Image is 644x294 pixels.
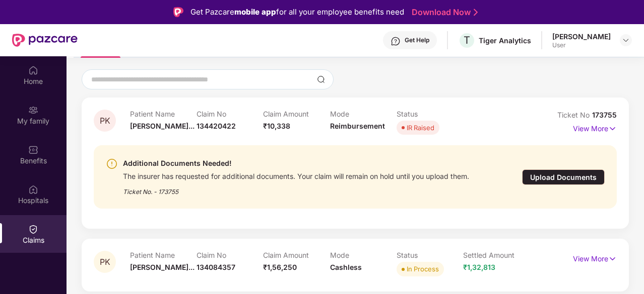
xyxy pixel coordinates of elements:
[28,145,38,155] img: svg+xml;base64,PHN2ZyBpZD0iQmVuZWZpdHMiIHhtbG5zPSJodHRwOi8vd3d3LnczLm9yZy8yMDAwL3N2ZyIgd2lkdGg9Ij...
[330,251,397,259] p: Mode
[123,181,469,197] div: Ticket No. - 173755
[263,122,290,130] span: ₹10,338
[130,251,197,259] p: Patient Name
[405,36,429,44] div: Get Help
[622,36,630,44] img: svg+xml;base64,PHN2ZyBpZD0iRHJvcGRvd24tMzJ4MzIiIHhtbG5zPSJodHRwOi8vd3d3LnczLm9yZy8yMDAwL3N2ZyIgd2...
[608,253,617,264] img: svg+xml;base64,PHN2ZyB4bWxucz0iaHR0cDovL3d3dy53My5vcmcvMjAwMC9zdmciIHdpZHRoPSIxNyIgaGVpZ2h0PSIxNy...
[263,110,330,118] p: Claim Amount
[474,7,478,18] img: Stroke
[234,7,276,17] strong: mobile app
[407,264,439,274] div: In Process
[100,258,110,266] span: PK
[28,105,38,115] img: svg+xml;base64,PHN2ZyB3aWR0aD0iMjAiIGhlaWdodD0iMjAiIHZpZXdCb3g9IjAgMCAyMCAyMCIgZmlsbD0ibm9uZSIgeG...
[479,36,531,45] div: Tiger Analytics
[12,34,78,47] img: New Pazcare Logo
[330,122,385,130] span: Reimbursement
[463,251,530,259] p: Settled Amount
[263,263,297,271] span: ₹1,56,250
[573,121,617,134] p: View More
[391,36,401,46] img: svg+xml;base64,PHN2ZyBpZD0iSGVscC0zMngzMiIgeG1sbnM9Imh0dHA6Ly93d3cudzMub3JnLzIwMDAvc3ZnIiB3aWR0aD...
[197,110,263,118] p: Claim No
[190,6,404,18] div: Get Pazcare for all your employee benefits need
[123,169,469,181] div: The insurer has requested for additional documents. Your claim will remain on hold until you uplo...
[173,7,183,17] img: Logo
[317,75,325,83] img: svg+xml;base64,PHN2ZyBpZD0iU2VhcmNoLTMyeDMyIiB4bWxucz0iaHR0cDovL3d3dy53My5vcmcvMjAwMC9zdmciIHdpZH...
[463,263,495,271] span: ₹1,32,813
[197,251,263,259] p: Claim No
[123,157,469,169] div: Additional Documents Needed!
[100,117,110,125] span: PK
[28,65,38,75] img: svg+xml;base64,PHN2ZyBpZD0iSG9tZSIgeG1sbnM9Imh0dHA6Ly93d3cudzMub3JnLzIwMDAvc3ZnIiB3aWR0aD0iMjAiIG...
[552,32,611,41] div: [PERSON_NAME]
[592,111,617,119] span: 173755
[130,122,195,130] span: [PERSON_NAME]...
[552,41,611,49] div: User
[197,263,235,271] span: 134084357
[130,110,197,118] p: Patient Name
[522,169,605,185] div: Upload Documents
[330,263,362,271] span: Cashless
[412,7,475,18] a: Download Now
[263,251,330,259] p: Claim Amount
[608,123,617,134] img: svg+xml;base64,PHN2ZyB4bWxucz0iaHR0cDovL3d3dy53My5vcmcvMjAwMC9zdmciIHdpZHRoPSIxNyIgaGVpZ2h0PSIxNy...
[28,184,38,194] img: svg+xml;base64,PHN2ZyBpZD0iSG9zcGl0YWxzIiB4bWxucz0iaHR0cDovL3d3dy53My5vcmcvMjAwMC9zdmciIHdpZHRoPS...
[330,110,397,118] p: Mode
[397,251,463,259] p: Status
[130,263,195,271] span: [PERSON_NAME]...
[106,158,118,170] img: svg+xml;base64,PHN2ZyBpZD0iV2FybmluZ18tXzI0eDI0IiBkYXRhLW5hbWU9Ildhcm5pbmcgLSAyNHgyNCIgeG1sbnM9Im...
[464,34,470,46] span: T
[557,111,592,119] span: Ticket No
[407,123,434,133] div: IR Raised
[573,251,617,264] p: View More
[28,224,38,234] img: svg+xml;base64,PHN2ZyBpZD0iQ2xhaW0iIHhtbG5zPSJodHRwOi8vd3d3LnczLm9yZy8yMDAwL3N2ZyIgd2lkdGg9IjIwIi...
[397,110,463,118] p: Status
[197,122,236,130] span: 134420422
